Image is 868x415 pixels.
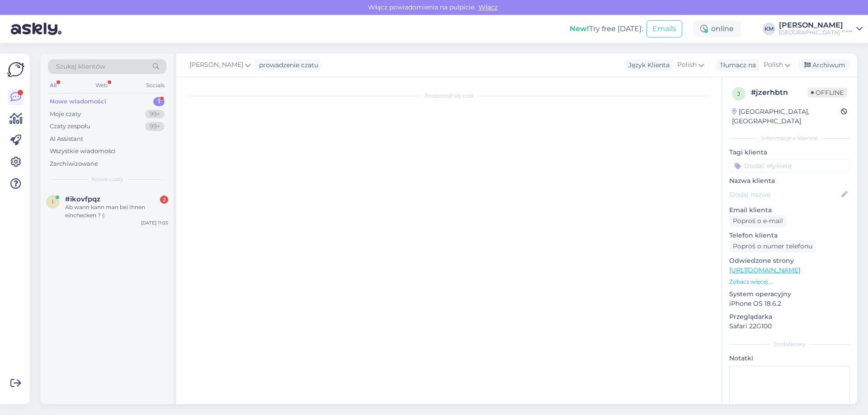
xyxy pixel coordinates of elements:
p: Nazwa klienta [729,176,850,186]
p: System operacyjny [729,289,850,299]
div: Rozpoczął się czat [185,92,712,100]
p: Tagi klienta [729,148,850,157]
input: Dodać etykietę [729,159,850,173]
div: 99+ [145,110,165,119]
input: Dodaj nazwę [730,190,840,200]
span: i [52,198,54,205]
p: Odwiedzone strony [729,256,850,266]
p: Przeglądarka [729,312,850,322]
div: Poproś o numer telefonu [729,240,816,252]
span: #ikovfpqz [65,195,100,203]
span: j [737,90,740,97]
b: New! [570,24,589,33]
div: online [693,21,741,37]
div: AI Assistant [50,135,83,144]
div: [GEOGRAPHIC_DATA], [GEOGRAPHIC_DATA] [732,107,841,126]
div: Tłumacz na [716,61,756,70]
span: Polish [764,60,783,70]
div: Język Klienta [625,61,670,70]
a: [URL][DOMAIN_NAME] [729,266,800,274]
div: 99+ [145,122,165,131]
div: Moje czaty [50,110,81,119]
div: Poproś o e-mail [729,215,787,227]
span: Polish [677,60,697,70]
p: Telefon klienta [729,231,850,240]
div: Archiwum [799,59,849,71]
div: 2 [160,196,168,204]
p: iPhone OS 18.6.2 [729,299,850,308]
span: Szukaj klientów [56,62,105,71]
p: Notatki [729,354,850,363]
div: Ab wann kann man bei Ihnen einchecken ? (: [65,203,168,219]
div: 1 [153,97,165,106]
p: Email klienta [729,205,850,215]
p: Zobacz więcej ... [729,278,850,286]
div: # jzerhbtn [751,87,807,98]
div: Try free [DATE]: [570,23,643,34]
img: Askly Logo [7,61,24,78]
div: [DATE] 11:05 [141,219,168,226]
span: Nowe czaty [91,175,123,183]
button: Emails [646,20,682,37]
span: [PERSON_NAME] [189,60,243,70]
div: Czaty zespołu [50,122,90,131]
div: Dodatkowy [729,340,850,348]
span: Włącz [476,3,500,11]
div: Socials [144,79,166,91]
span: Offline [807,88,847,98]
p: Safari 22G100 [729,322,850,331]
div: Web [94,79,109,91]
div: prowadzenie czatu [255,61,318,70]
div: [PERSON_NAME] [779,22,853,29]
div: Informacje o kliencie [729,134,850,142]
div: KM [763,23,775,35]
div: Wszystkie wiadomości [50,147,116,156]
div: Zarchiwizowane [50,159,98,168]
div: Nowe wiadomości [50,97,106,106]
div: All [48,79,58,91]
a: [PERSON_NAME][GEOGRAPHIC_DATA] ***** [779,22,863,36]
